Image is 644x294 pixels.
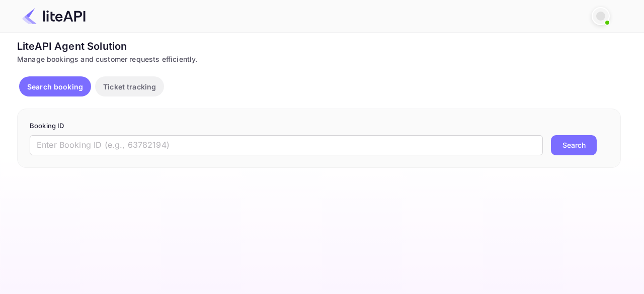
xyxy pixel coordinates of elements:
button: Search [551,135,597,155]
img: LiteAPI Logo [22,8,86,24]
div: LiteAPI Agent Solution [17,39,621,54]
p: Search booking [27,81,83,92]
p: Booking ID [30,121,608,131]
p: Ticket tracking [103,81,156,92]
input: Enter Booking ID (e.g., 63782194) [30,135,543,155]
div: Manage bookings and customer requests efficiently. [17,54,621,64]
